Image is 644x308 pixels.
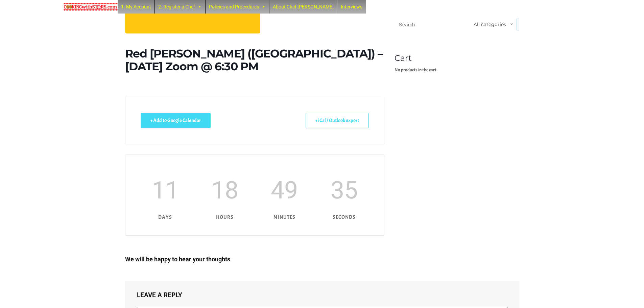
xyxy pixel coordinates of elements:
[474,21,506,27] span: All categories
[331,168,358,211] span: 35
[516,18,538,31] button: Search
[255,213,314,222] p: minutes
[152,168,179,211] span: 11
[125,256,519,271] div: We will be happy to hear your thoughts
[395,53,519,63] h4: Cart
[271,168,298,211] span: 49
[195,213,255,222] p: hours
[395,67,519,73] p: No products in the cart.
[211,168,238,211] span: 18
[125,47,384,73] h1: Red [PERSON_NAME] ([GEOGRAPHIC_DATA]) – [DATE] Zoom @ 6:30 PM
[395,18,467,31] input: Search
[141,113,211,128] a: + Add to Google Calendar
[136,213,195,222] p: days
[137,291,507,299] h3: Leave a reply
[306,113,369,128] a: + iCal / Outlook export
[64,3,118,11] img: Chef Paula's Cooking With Stars
[314,213,374,222] p: seconds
